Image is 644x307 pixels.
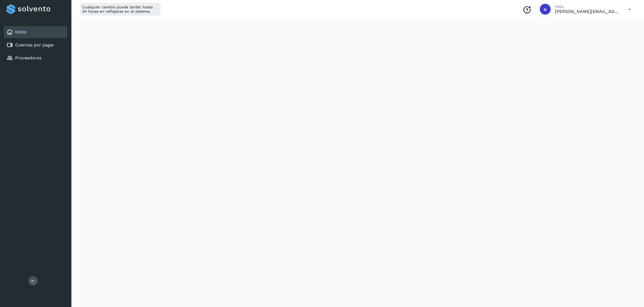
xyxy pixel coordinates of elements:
div: Proveedores [4,52,67,64]
div: Cualquier cambio puede tardar hasta 24 horas en reflejarse en el sistema. [80,3,161,16]
p: Hola, [555,4,620,9]
a: Inicio [15,29,27,35]
p: orlando@rfllogistics.com.mx [555,9,620,14]
div: Inicio [4,26,67,38]
a: Cuentas por pagar [15,42,54,47]
div: Cuentas por pagar [4,39,67,51]
a: Proveedores [15,55,41,60]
